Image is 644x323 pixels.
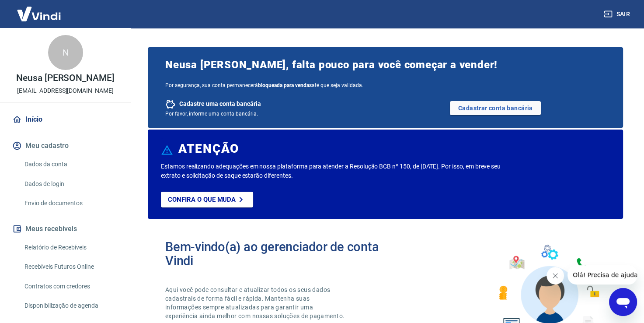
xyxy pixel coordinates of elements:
span: Olá! Precisa de ajuda? [5,6,73,13]
div: N [48,35,83,70]
p: [EMAIL_ADDRESS][DOMAIN_NAME] [17,86,114,95]
a: Recebíveis Futuros Online [21,258,120,276]
button: Sair [602,6,634,22]
b: bloqueada para vendas [258,82,312,88]
button: Meu cadastro [10,136,120,155]
h2: Bem-vindo(a) ao gerenciador de conta Vindi [165,240,386,268]
a: Relatório de Recebíveis [21,239,120,256]
a: Disponibilização de agenda [21,297,120,315]
h6: ATENÇÃO [178,144,239,153]
img: Vindi [10,0,67,27]
a: Contratos com credores [21,277,120,295]
a: Dados de login [21,175,120,193]
span: Por segurança, sua conta permanecerá até que seja validada. [165,82,606,88]
p: Confira o que muda [168,196,236,204]
a: Envio de documentos [21,194,120,212]
a: Dados da conta [21,155,120,173]
a: Início [10,110,120,129]
a: Cadastrar conta bancária [450,101,541,115]
span: Neusa [PERSON_NAME], falta pouco para você começar a vender! [165,58,606,72]
span: Cadastre uma conta bancária [179,100,261,108]
iframe: Mensagem da empresa [567,265,637,284]
p: Aqui você pode consultar e atualizar todos os seus dados cadastrais de forma fácil e rápida. Mant... [165,285,346,320]
p: Estamos realizando adequações em nossa plataforma para atender a Resolução BCB nº 150, de [DATE].... [161,162,520,180]
p: Neusa [PERSON_NAME] [16,74,115,83]
iframe: Fechar mensagem [547,267,564,284]
a: Confira o que muda [161,192,253,207]
button: Meus recebíveis [10,219,120,239]
span: Por favor, informe uma conta bancária. [165,111,258,117]
iframe: Botão para abrir a janela de mensagens [609,288,637,316]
